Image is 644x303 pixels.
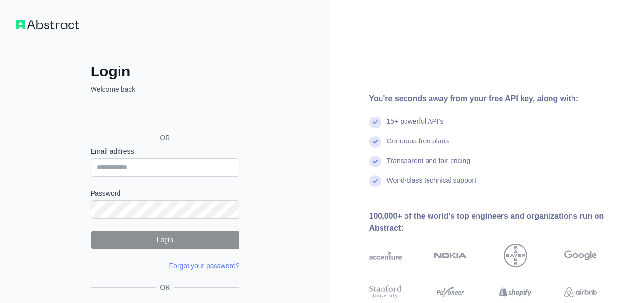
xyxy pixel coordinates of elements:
img: check mark [369,117,381,128]
label: Password [91,188,239,198]
img: google [564,244,597,267]
div: World-class technical support [387,175,477,195]
img: nokia [434,244,467,267]
div: 15+ powerful API's [387,117,444,136]
a: Forgot your password? [169,262,239,270]
span: OR [152,133,178,142]
img: Workflow [16,20,79,29]
button: Login [91,231,239,249]
div: 100,000+ of the world's top engineers and organizations run on Abstract: [369,210,629,234]
span: OR [156,282,174,292]
img: airbnb [564,284,597,300]
img: payoneer [434,284,467,300]
img: check mark [369,156,381,167]
img: check mark [369,175,381,187]
label: Email address [91,146,239,156]
img: accenture [369,244,402,267]
img: stanford university [369,284,402,300]
img: check mark [369,136,381,148]
h2: Login [91,63,239,80]
div: You're seconds away from your free API key, along with: [369,93,629,105]
div: Transparent and fair pricing [387,156,471,175]
p: Welcome back [91,84,239,94]
div: Generous free plans [387,136,449,156]
iframe: Sign in with Google Button [86,105,242,126]
img: shopify [499,284,532,300]
img: bayer [504,244,527,267]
